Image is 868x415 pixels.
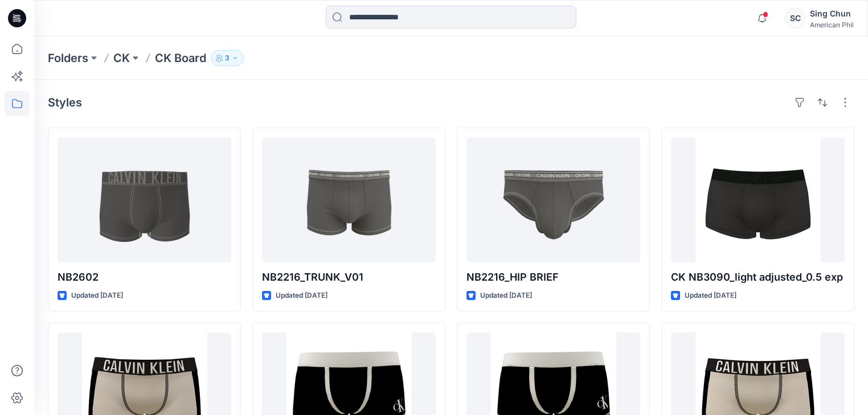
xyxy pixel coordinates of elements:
[71,290,123,302] p: Updated [DATE]
[785,8,805,28] div: SC
[276,290,327,302] p: Updated [DATE]
[810,20,854,29] div: American Phil
[671,269,845,285] p: CK NB3090_light adjusted_0.5 exp
[211,50,244,66] button: 3
[466,269,640,285] p: NB2216_HIP BRIEF
[480,290,532,302] p: Updated [DATE]
[48,96,82,109] h4: Styles
[810,7,854,20] div: Sing Chun
[225,52,230,64] p: 3
[48,50,88,66] a: Folders
[262,269,436,285] p: NB2216_TRUNK_V01
[466,137,640,262] a: NB2216_HIP BRIEF
[671,137,845,262] a: CK NB3090_light adjusted_0.5 exp
[262,137,436,262] a: NB2216_TRUNK_V01
[58,137,231,262] a: NB2602
[155,50,206,66] p: CK Board
[113,50,130,66] a: CK
[685,290,736,302] p: Updated [DATE]
[58,269,231,285] p: NB2602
